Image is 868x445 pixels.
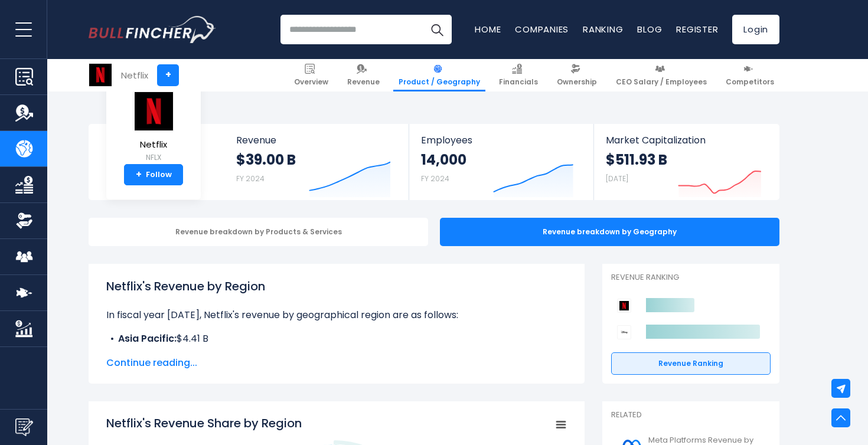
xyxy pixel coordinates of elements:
a: Netflix NFLX [132,91,175,165]
img: Walt Disney Company competitors logo [617,325,631,339]
span: Product / Geography [399,77,480,87]
strong: 14,000 [421,150,466,169]
tspan: Netflix's Revenue Share by Region [106,415,302,431]
li: $12.39 B [106,346,567,360]
span: Continue reading... [106,356,567,370]
a: Ranking [583,23,623,35]
a: Revenue Ranking [611,352,771,375]
a: Financials [494,59,543,91]
small: NFLX [133,152,174,163]
small: FY 2024 [236,174,265,184]
b: EMEA: [118,346,145,359]
a: Competitors [720,59,779,91]
span: Netflix [133,140,174,150]
span: Market Capitalization [606,135,766,146]
h1: Netflix's Revenue by Region [106,277,567,295]
span: CEO Salary / Employees [616,77,707,87]
a: Home [475,23,501,35]
span: Overview [294,77,328,87]
span: Financials [499,77,538,87]
li: $4.41 B [106,332,567,346]
span: Employees [421,135,581,146]
a: Blog [637,23,662,35]
a: Ownership [552,59,602,91]
a: Revenue $39.00 B FY 2024 [224,124,409,200]
a: Companies [515,23,569,35]
strong: $39.00 B [236,150,296,169]
a: CEO Salary / Employees [611,59,712,91]
img: NFLX logo [133,91,174,131]
a: Go to homepage [89,16,216,43]
img: Ownership [15,212,33,230]
div: Revenue breakdown by Geography [440,218,779,246]
span: Competitors [726,77,774,87]
button: Search [422,15,452,44]
small: FY 2024 [421,174,449,184]
a: +Follow [124,164,183,185]
a: + [157,64,179,86]
span: Revenue [347,77,380,87]
strong: $511.93 B [606,150,667,169]
a: Revenue [342,59,385,91]
b: Asia Pacific: [118,332,177,345]
p: Related [611,410,771,420]
a: Employees 14,000 FY 2024 [409,124,593,200]
div: Netflix [121,68,148,82]
p: In fiscal year [DATE], Netflix's revenue by geographical region are as follows: [106,308,567,322]
a: Market Capitalization $511.93 B [DATE] [594,124,778,200]
div: Revenue breakdown by Products & Services [89,218,428,246]
img: Netflix competitors logo [617,299,631,313]
img: Bullfincher logo [89,16,216,43]
span: Ownership [557,77,597,87]
strong: + [136,169,142,180]
img: NFLX logo [89,64,112,86]
a: Product / Geography [393,59,485,91]
small: [DATE] [606,174,628,184]
span: Revenue [236,135,397,146]
a: Login [732,15,779,44]
a: Register [676,23,718,35]
p: Revenue Ranking [611,273,771,283]
a: Overview [289,59,334,91]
